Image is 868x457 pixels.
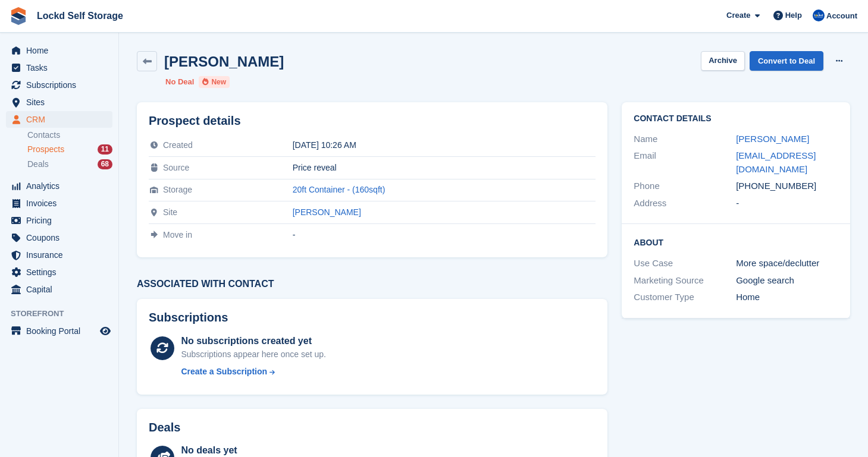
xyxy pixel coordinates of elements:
a: menu [6,94,112,111]
div: - [293,230,596,239]
span: Created [163,140,193,150]
span: CRM [26,111,98,128]
h2: Prospect details [149,114,596,128]
a: Create a Subscription [181,365,326,378]
a: Prospects 11 [27,143,112,156]
li: New [199,76,230,88]
a: [PERSON_NAME] [293,207,361,217]
span: Move in [163,230,192,239]
span: Storage [163,185,192,194]
span: Site [163,207,177,217]
div: 68 [98,159,112,169]
button: Archive [701,51,745,71]
a: menu [6,77,112,93]
div: Subscriptions appear here once set up. [181,348,326,361]
img: stora-icon-8386f47178a22dfd0bd8f6a31ec36ba5ce8667c1dd55bd0f319d3a0aa187defe.svg [10,7,27,25]
img: Jonny Bleach [813,10,825,21]
div: Phone [634,179,736,193]
div: Create a Subscription [181,365,267,378]
a: menu [6,111,112,128]
a: Contacts [27,130,112,141]
div: Google search [736,274,838,288]
a: Lockd Self Storage [32,6,128,26]
div: - [736,197,838,210]
div: 11 [98,144,112,155]
a: menu [6,212,112,229]
a: menu [6,195,112,212]
span: Sites [26,94,98,111]
h3: Associated with contact [137,279,607,289]
span: Analytics [26,178,98,194]
span: Help [785,10,802,21]
span: Capital [26,281,98,298]
h2: [PERSON_NAME] [164,53,284,70]
a: Convert to Deal [750,51,823,71]
a: menu [6,229,112,246]
span: Deals [27,159,49,170]
a: menu [6,59,112,76]
a: menu [6,178,112,194]
span: Tasks [26,59,98,76]
div: More space/declutter [736,257,838,270]
h2: Contact Details [634,114,838,124]
div: Address [634,197,736,210]
a: menu [6,281,112,298]
span: Create [726,10,750,21]
span: Home [26,42,98,59]
a: menu [6,247,112,263]
div: [PHONE_NUMBER] [736,179,838,193]
span: Insurance [26,247,98,263]
span: Account [826,10,857,22]
div: Name [634,133,736,146]
div: Home [736,291,838,304]
div: Price reveal [293,163,596,172]
span: Pricing [26,212,98,229]
span: Prospects [27,144,64,155]
a: [PERSON_NAME] [736,134,809,144]
span: Booking Portal [26,323,98,339]
a: 20ft Container - (160sqft) [293,185,386,194]
a: [EMAIL_ADDRESS][DOMAIN_NAME] [736,150,816,174]
span: Subscriptions [26,77,98,93]
a: menu [6,264,112,280]
div: Marketing Source [634,274,736,288]
span: Source [163,163,189,172]
h2: Deals [149,421,180,434]
div: Customer Type [634,291,736,304]
h2: About [634,236,838,248]
span: Invoices [26,195,98,212]
li: No Deal [165,76,194,88]
a: Preview store [98,324,112,338]
a: menu [6,323,112,339]
h2: Subscriptions [149,311,596,324]
span: Coupons [26,229,98,246]
div: No subscriptions created yet [181,334,326,348]
span: Settings [26,264,98,280]
span: Storefront [11,308,118,320]
div: Use Case [634,257,736,270]
a: menu [6,42,112,59]
div: [DATE] 10:26 AM [293,140,596,150]
div: Email [634,149,736,176]
a: Deals 68 [27,158,112,171]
